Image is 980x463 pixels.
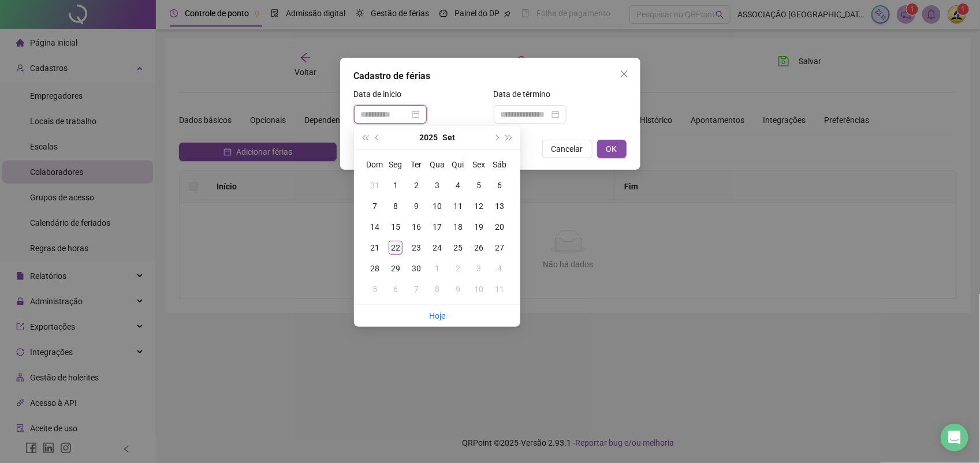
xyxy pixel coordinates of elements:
[406,258,427,279] td: 2025-09-30
[468,279,489,300] td: 2025-10-10
[489,279,510,300] td: 2025-10-11
[448,196,468,216] td: 2025-09-11
[409,220,423,234] div: 16
[371,126,384,149] button: prev-year
[368,199,382,213] div: 7
[389,241,403,255] div: 22
[430,262,444,275] div: 1
[472,241,486,255] div: 26
[427,196,448,216] td: 2025-09-10
[385,279,406,300] td: 2025-10-06
[451,199,465,213] div: 11
[472,220,486,234] div: 19
[472,199,486,213] div: 12
[368,178,382,192] div: 31
[448,258,468,279] td: 2025-10-02
[468,237,489,258] td: 2025-09-26
[489,237,510,258] td: 2025-09-27
[409,262,423,275] div: 30
[615,65,634,83] button: Close
[385,237,406,258] td: 2025-09-22
[941,424,968,451] div: Open Intercom Messenger
[542,140,593,158] button: Cancelar
[451,241,465,255] div: 25
[493,220,506,234] div: 20
[490,126,502,149] button: next-year
[389,199,403,213] div: 8
[468,196,489,216] td: 2025-09-12
[419,126,438,149] button: year panel
[489,154,510,175] th: Sáb
[427,175,448,196] td: 2025-09-03
[430,220,444,234] div: 17
[389,262,403,275] div: 29
[489,216,510,237] td: 2025-09-20
[389,178,403,192] div: 1
[427,237,448,258] td: 2025-09-24
[409,241,423,255] div: 23
[489,258,510,279] td: 2025-10-04
[427,258,448,279] td: 2025-10-01
[448,216,468,237] td: 2025-09-18
[430,241,444,255] div: 24
[354,88,409,100] label: Data de início
[389,220,403,234] div: 15
[364,154,385,175] th: Dom
[364,175,385,196] td: 2025-08-31
[493,241,506,255] div: 27
[409,178,423,192] div: 2
[385,196,406,216] td: 2025-09-08
[468,175,489,196] td: 2025-09-05
[409,199,423,213] div: 9
[406,237,427,258] td: 2025-09-23
[364,258,385,279] td: 2025-09-28
[406,196,427,216] td: 2025-09-09
[472,178,486,192] div: 5
[448,175,468,196] td: 2025-09-04
[368,241,382,255] div: 21
[354,69,627,83] div: Cadastro de férias
[451,220,465,234] div: 18
[364,279,385,300] td: 2025-10-05
[368,220,382,234] div: 14
[385,258,406,279] td: 2025-09-29
[606,143,617,155] span: OK
[597,140,627,158] button: OK
[359,126,371,149] button: super-prev-year
[409,282,423,296] div: 7
[364,237,385,258] td: 2025-09-21
[430,199,444,213] div: 10
[448,237,468,258] td: 2025-09-25
[427,154,448,175] th: Qua
[489,175,510,196] td: 2025-09-06
[427,279,448,300] td: 2025-10-08
[406,175,427,196] td: 2025-09-02
[493,178,506,192] div: 6
[406,154,427,175] th: Ter
[468,258,489,279] td: 2025-10-03
[368,282,382,296] div: 5
[472,282,486,296] div: 10
[451,282,465,296] div: 9
[385,216,406,237] td: 2025-09-15
[430,282,444,296] div: 8
[406,279,427,300] td: 2025-10-07
[385,175,406,196] td: 2025-09-01
[468,154,489,175] th: Sex
[493,262,506,275] div: 4
[493,282,506,296] div: 11
[503,126,516,149] button: super-next-year
[448,279,468,300] td: 2025-10-09
[427,216,448,237] td: 2025-09-17
[620,69,629,79] span: close
[430,178,444,192] div: 3
[493,199,506,213] div: 13
[489,196,510,216] td: 2025-09-13
[385,154,406,175] th: Seg
[364,196,385,216] td: 2025-09-07
[552,143,583,155] span: Cancelar
[364,216,385,237] td: 2025-09-14
[451,178,465,192] div: 4
[472,262,486,275] div: 3
[406,216,427,237] td: 2025-09-16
